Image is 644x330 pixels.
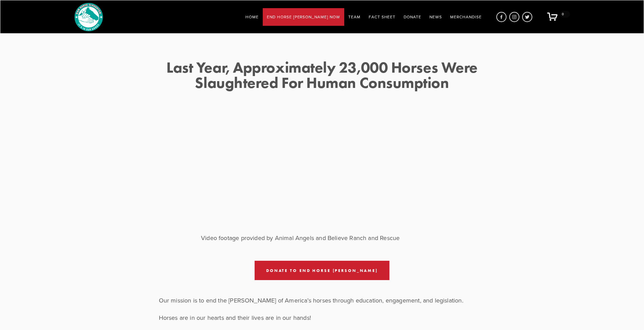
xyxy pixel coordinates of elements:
[267,14,340,20] a: End Horse [PERSON_NAME] Now
[201,96,443,233] iframe: HIOH Mini Documentary with video credits
[369,12,396,21] a: Fact Sheet
[255,261,389,280] a: Donate to End Horse [PERSON_NAME]
[159,312,485,323] p: Horses are in our hearts and their lives are in our hands!
[159,295,485,306] p: Our mission is to end the [PERSON_NAME] of America’s horses through education, engagement, and le...
[159,60,485,90] h1: Last Year, Approximately 23,000 Horses Were Slaughtered For Human Consumption
[540,10,577,24] a: 0 items in cart
[74,3,103,31] img: Horses In Our Hands
[201,233,443,243] p: Video footage provided by Animal Angels and Believe Ranch and Rescue
[560,11,570,18] span: 0
[404,12,421,21] a: Donate
[245,12,259,21] a: Home
[429,14,442,20] a: News
[450,14,482,20] a: Merchandise
[348,12,361,21] a: Team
